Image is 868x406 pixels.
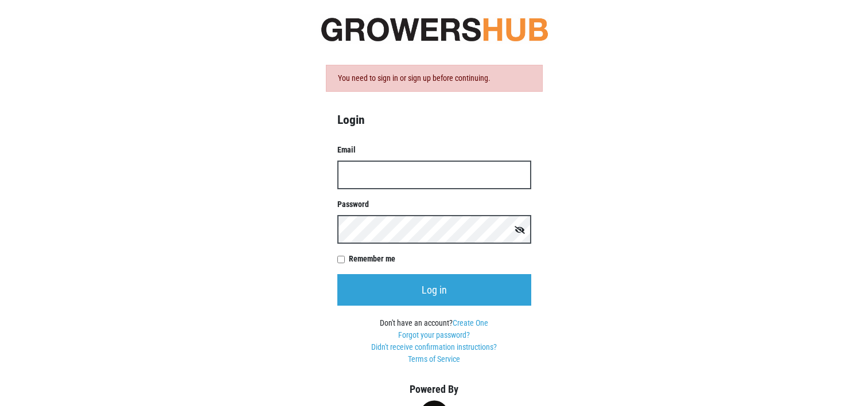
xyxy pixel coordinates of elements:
h4: Login [337,112,531,127]
a: Create One [453,318,488,327]
input: Log in [337,274,531,306]
label: Remember me [349,253,531,265]
img: original-fc7597fdc6adbb9d0e2ae620e786d1a2.jpg [320,14,549,44]
a: Terms of Service [408,354,460,364]
a: Didn't receive confirmation instructions? [371,342,497,352]
div: Don't have an account? [337,317,531,365]
label: Password [337,198,531,210]
div: You need to sign in or sign up before continuing. [326,65,543,92]
label: Email [337,144,531,156]
a: Forgot your password? [398,330,470,339]
h5: Powered By [320,383,549,396]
